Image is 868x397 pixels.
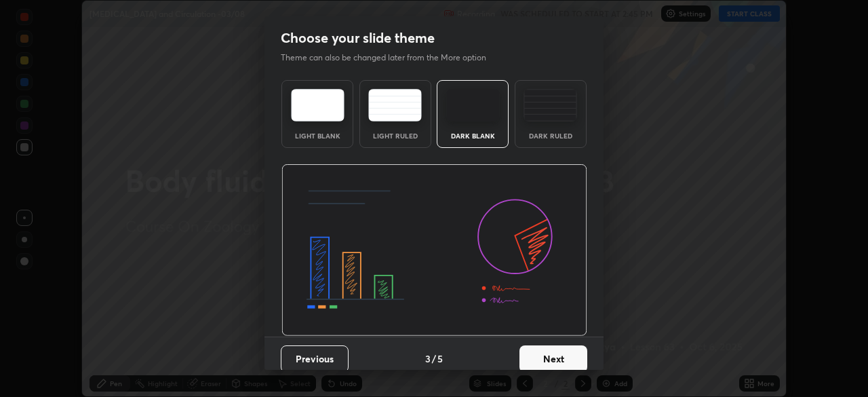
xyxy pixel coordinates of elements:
div: Dark Ruled [524,132,578,139]
p: Theme can also be changed later from the More option [281,52,500,64]
div: Light Ruled [368,132,422,139]
h4: 3 [425,352,431,366]
div: Dark Blank [446,132,500,139]
img: darkThemeBanner.d06ce4a2.svg [281,164,587,337]
h4: / [432,352,436,366]
button: Next [519,345,587,373]
img: lightTheme.e5ed3b09.svg [291,89,344,121]
div: Light Blank [290,132,344,139]
img: darkRuledTheme.de295e13.svg [524,89,577,121]
button: Previous [281,345,349,373]
h2: Choose your slide theme [281,29,435,47]
img: darkTheme.f0cc69e5.svg [446,89,500,121]
h4: 5 [437,352,443,366]
img: lightRuledTheme.5fabf969.svg [368,89,422,121]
